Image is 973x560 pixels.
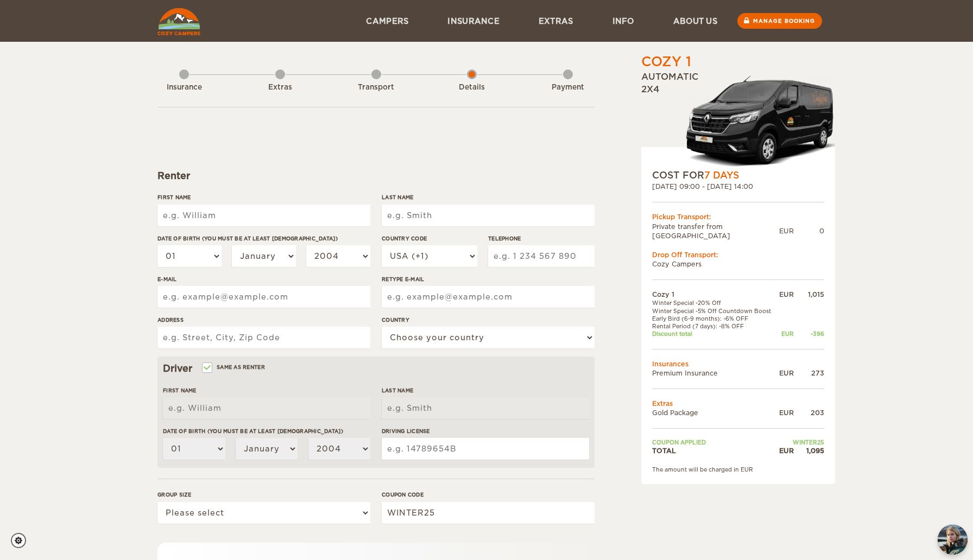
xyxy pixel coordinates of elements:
td: WINTER25 [777,438,824,446]
input: e.g. William [157,205,370,226]
div: Renter [157,169,595,182]
input: e.g. William [163,397,370,419]
div: EUR [777,290,794,299]
label: Group size [157,491,370,499]
label: Coupon code [382,491,595,499]
div: EUR [777,368,794,378]
input: e.g. Smith [382,205,595,226]
div: EUR [777,446,794,455]
td: Discount total [652,330,777,338]
td: Cozy 1 [652,290,777,299]
label: First Name [163,386,370,394]
label: Country Code [382,234,477,243]
div: Cozy 1 [641,53,691,71]
div: [DATE] 09:00 - [DATE] 14:00 [652,182,824,191]
label: First Name [157,193,370,201]
input: e.g. example@example.com [157,286,370,308]
span: 7 Days [704,170,739,181]
img: Stuttur-m-c-logo-2.png [685,74,835,169]
div: Insurance [154,82,214,93]
td: Gold Package [652,408,777,417]
a: Cookie settings [11,533,33,548]
div: The amount will be charged in EUR [652,466,824,473]
div: 273 [794,368,824,378]
td: Early Bird (6-9 months): -6% OFF [652,315,777,322]
input: e.g. Street, City, Zip Code [157,327,370,348]
td: Winter Special -20% Off [652,299,777,307]
img: Cozy Campers [157,8,200,35]
div: Automatic 2x4 [641,71,835,169]
label: Last Name [382,193,595,201]
div: 1,015 [794,290,824,299]
td: Premium Insurance [652,368,777,378]
div: Extras [250,82,310,93]
td: Extras [652,399,824,408]
div: 0 [794,226,824,236]
td: Winter Special -5% Off Countdown Boost [652,307,777,315]
div: -396 [794,330,824,338]
label: Retype E-mail [382,275,595,283]
label: Country [382,316,595,324]
label: Last Name [382,386,589,394]
div: Drop Off Transport: [652,250,824,259]
td: Insurances [652,359,824,368]
td: TOTAL [652,446,777,455]
div: COST FOR [652,169,824,182]
div: Transport [346,82,406,93]
input: e.g. example@example.com [382,286,595,308]
input: Same as renter [203,365,210,372]
div: Payment [538,82,598,93]
label: Driving License [382,427,589,435]
div: Pickup Transport: [652,212,824,221]
label: Telephone [488,234,595,243]
button: chat-button [938,525,968,555]
input: e.g. Smith [382,397,589,419]
td: Cozy Campers [652,259,824,269]
td: Coupon applied [652,438,777,446]
label: E-mail [157,275,370,283]
div: Details [442,82,502,93]
td: Rental Period (7 days): -8% OFF [652,322,777,330]
div: EUR [779,226,794,236]
td: Private transfer from [GEOGRAPHIC_DATA] [652,222,779,240]
input: e.g. 1 234 567 890 [488,245,595,267]
a: Manage booking [737,13,822,29]
img: Freyja at Cozy Campers [938,525,968,555]
div: EUR [777,408,794,417]
label: Date of birth (You must be at least [DEMOGRAPHIC_DATA]) [157,234,370,243]
div: 1,095 [794,446,824,455]
label: Address [157,316,370,324]
input: e.g. 14789654B [382,438,589,460]
label: Date of birth (You must be at least [DEMOGRAPHIC_DATA]) [163,427,370,435]
label: Same as renter [203,362,265,372]
div: EUR [777,330,794,338]
div: Driver [163,362,589,375]
div: 203 [794,408,824,417]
